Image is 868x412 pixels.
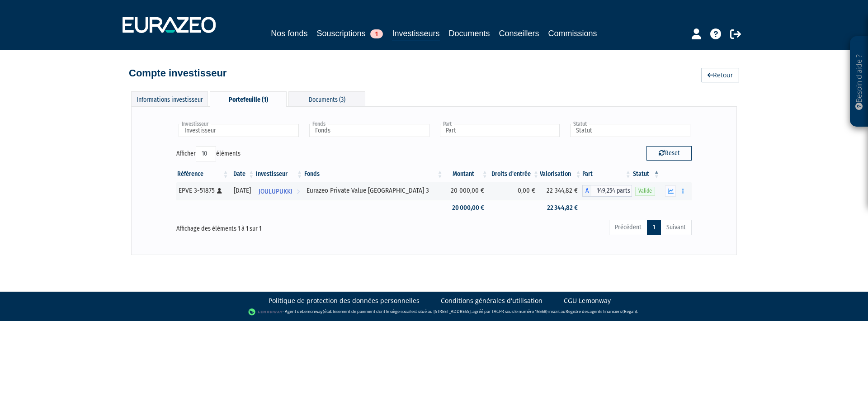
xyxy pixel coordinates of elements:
a: Retour [702,68,739,82]
i: Voir l'investisseur [297,183,300,200]
td: 20 000,00 € [444,200,489,216]
a: Lemonway [302,308,323,314]
a: CGU Lemonway [564,296,611,305]
img: 1732889491-logotype_eurazeo_blanc_rvb.png [123,17,216,33]
a: Commissions [548,27,597,40]
i: [Français] Personne physique [217,188,222,194]
th: Date: activer pour trier la colonne par ordre croissant [230,166,255,182]
a: Conditions générales d'utilisation [441,296,542,305]
th: Statut : activer pour trier la colonne par ordre d&eacute;croissant [632,166,660,182]
th: Valorisation: activer pour trier la colonne par ordre croissant [540,166,582,182]
div: Informations investisseur [131,91,208,106]
a: JOULUPUKKI [255,182,303,200]
span: 1 [370,29,383,38]
th: Montant: activer pour trier la colonne par ordre croissant [444,166,489,182]
div: Documents (3) [288,91,365,106]
td: 22 344,82 € [540,200,582,216]
td: 20 000,00 € [444,182,489,200]
a: Conseillers [499,27,539,40]
th: Référence : activer pour trier la colonne par ordre croissant [176,166,230,182]
a: Investisseurs [392,27,439,41]
div: Affichage des éléments 1 à 1 sur 1 [176,219,383,233]
div: Portefeuille (1) [210,91,287,107]
h4: Compte investisseur [129,68,226,79]
label: Afficher éléments [176,146,241,161]
span: 149,254 parts [591,185,632,197]
th: Investisseur: activer pour trier la colonne par ordre croissant [255,166,303,182]
div: EPVE 3-51875 [179,186,226,195]
img: logo-lemonway.png [248,308,283,317]
td: 22 344,82 € [540,182,582,200]
td: 0,00 € [489,182,540,200]
a: Souscriptions1 [316,27,383,40]
a: Politique de protection des données personnelles [269,296,420,305]
p: Besoin d'aide ? [854,41,864,123]
div: - Agent de (établissement de paiement dont le siège social est situé au [STREET_ADDRESS], agréé p... [9,308,859,317]
div: A - Eurazeo Private Value Europe 3 [582,185,632,197]
a: 1 [647,220,661,235]
span: Valide [635,187,655,195]
div: [DATE] [233,186,252,195]
a: Registre des agents financiers (Regafi) [566,308,637,314]
button: Reset [646,146,692,161]
div: Eurazeo Private Value [GEOGRAPHIC_DATA] 3 [307,186,441,195]
th: Fonds: activer pour trier la colonne par ordre croissant [303,166,444,182]
span: JOULUPUKKI [259,183,292,200]
a: Nos fonds [271,27,307,40]
th: Droits d'entrée: activer pour trier la colonne par ordre croissant [489,166,540,182]
select: Afficheréléments [196,146,216,161]
a: Documents [449,27,490,40]
span: A [582,185,591,197]
th: Part: activer pour trier la colonne par ordre croissant [582,166,632,182]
